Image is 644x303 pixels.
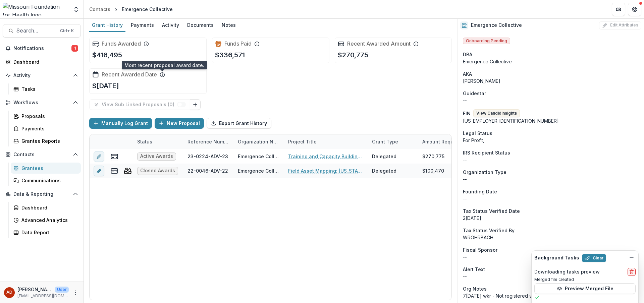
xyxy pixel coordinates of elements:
[11,175,81,186] a: Communications
[463,90,486,97] span: Guidestar
[463,169,506,176] span: Organization Type
[140,168,175,174] span: Closed Awards
[219,20,238,30] div: Notes
[11,83,81,95] a: Tasks
[284,134,368,149] div: Project Title
[21,137,75,144] div: Grantee Reports
[224,41,252,47] h2: Funds Paid
[87,4,175,14] nav: breadcrumb
[534,269,600,275] h2: Downloading tasks preview
[418,134,485,149] div: Amount Requested
[207,118,271,129] button: Export Grant History
[11,135,81,146] a: Grantee Reports
[463,77,639,84] p: [PERSON_NAME]
[55,287,69,293] p: User
[463,285,487,292] span: Org Notes
[372,167,396,174] div: Delegated
[159,19,182,32] a: Activity
[628,3,641,16] button: Get Help
[582,254,606,262] button: Clear
[463,207,520,215] span: Tax Status Verified Date
[94,151,104,162] button: edit
[140,154,173,159] span: Active Awards
[94,166,104,176] button: edit
[183,134,234,149] div: Reference Number
[347,41,411,47] h2: Recent Awarded Amount
[463,253,639,260] div: --
[288,153,364,160] a: Training and Capacity Building Support | Learning partner
[89,99,190,110] button: View Sub Linked Proposals (0)
[463,156,639,163] div: --
[3,189,81,199] button: Open Data & Reporting
[21,204,75,211] div: Dashboard
[463,58,639,65] div: Emergence Collective
[87,4,113,14] a: Contacts
[13,100,70,106] span: Workflows
[3,97,81,108] button: Open Workflows
[612,3,625,16] button: Partners
[128,20,157,30] div: Payments
[21,85,75,93] div: Tasks
[16,27,56,34] span: Search...
[3,70,81,81] button: Open Activity
[463,246,497,253] span: Fiscal Sponsor
[3,24,81,38] button: Search...
[463,117,639,124] div: [US_EMPLOYER_IDENTIFICATION_NUMBER]
[238,153,280,160] div: Emergence Collective
[13,58,75,65] div: Dashboard
[284,138,321,145] div: Project Title
[11,163,81,174] a: Grantees
[11,111,81,122] a: Proposals
[71,45,78,52] span: 1
[463,234,639,241] p: WROHRBACH
[473,109,520,117] button: View CandidInsights
[92,50,122,60] p: $416,495
[89,118,152,129] button: Manually Log Grant
[463,51,472,58] span: DBA
[3,56,81,67] a: Dashboard
[463,38,510,44] span: Onboarding Pending
[418,138,471,145] div: Amount Requested
[187,167,228,174] div: 22-0046-ADV-22
[463,292,639,299] p: 7[DATE] wkr - Not registered with MO SOS, this is okay for service contracts.
[11,215,81,226] a: Advanced Analytics
[13,46,71,51] span: Notifications
[463,137,639,144] div: For Profit,
[59,27,75,35] div: Ctrl + K
[238,167,280,174] div: Emergence Collective
[89,19,125,32] a: Grant History
[463,227,515,234] span: Tax Status Verified By
[368,134,418,149] div: Grant Type
[3,3,69,16] img: Missouri Foundation for Health logo
[372,153,396,160] div: Delegated
[338,50,368,60] p: $270,775
[21,177,75,184] div: Communications
[92,81,119,91] p: S[DATE]
[534,277,636,283] p: Merged file created
[463,149,510,156] span: IRS Recipient Status
[71,3,81,16] button: Open entity switcher
[3,149,81,160] button: Open Contacts
[13,73,70,78] span: Activity
[219,19,238,32] a: Notes
[11,227,81,238] a: Data Report
[534,255,579,261] h2: Background Tasks
[234,138,284,145] div: Organization Name
[234,134,284,149] div: Organization Name
[422,167,444,174] div: $100,470
[21,125,75,132] div: Payments
[133,138,156,145] div: Status
[183,138,234,145] div: Reference Number
[463,195,639,202] div: --
[534,283,636,294] button: Preview Merged File
[471,22,522,28] h2: Emergence Collective
[628,254,636,262] button: Dismiss
[368,138,402,145] div: Grant Type
[102,102,177,108] p: View Sub Linked Proposals ( 0 )
[17,293,69,299] p: [EMAIL_ADDRESS][DOMAIN_NAME]
[190,99,201,110] button: Link Grants
[13,152,70,158] span: Contacts
[463,70,472,77] span: AKA
[184,20,216,30] div: Documents
[463,97,639,104] div: --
